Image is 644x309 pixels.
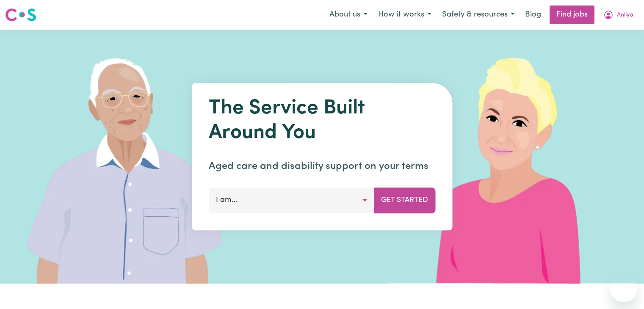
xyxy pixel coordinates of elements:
[598,6,639,24] button: My Account
[209,159,435,174] p: Aged care and disability support on your terms
[209,97,435,145] h1: The Service Built Around You
[373,6,437,24] button: How it works
[610,275,637,302] iframe: Button to launch messaging window
[550,6,594,24] a: Find jobs
[324,6,373,24] button: About us
[617,11,633,20] span: Anliya
[437,6,520,24] button: Safety & resources
[209,188,374,213] button: I am...
[374,188,435,213] button: Get Started
[5,5,36,25] a: Careseekers logo
[520,6,546,24] a: Blog
[5,7,36,22] img: Careseekers logo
